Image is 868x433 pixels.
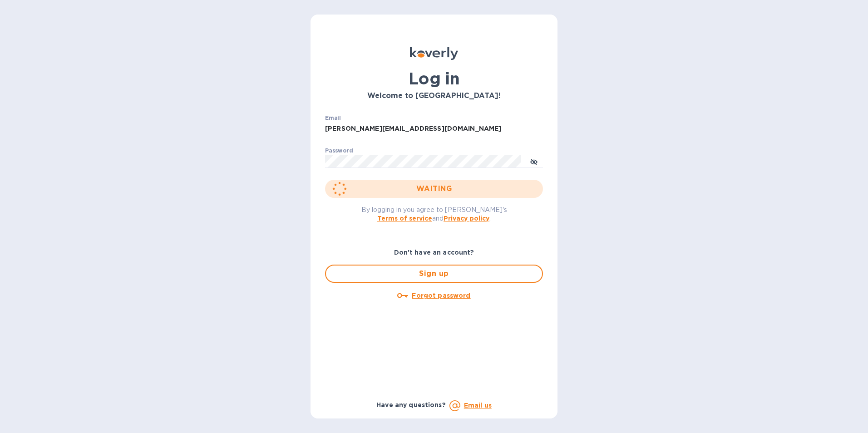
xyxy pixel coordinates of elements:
a: Terms of service [377,215,432,222]
h3: Welcome to [GEOGRAPHIC_DATA]! [325,92,543,100]
h1: Log in [325,69,543,88]
label: Email [325,115,341,121]
b: Don't have an account? [394,249,474,256]
img: Koverly [410,47,458,60]
span: By logging in you agree to [PERSON_NAME]'s and . [361,206,507,222]
button: Sign up [325,265,543,283]
button: toggle password visibility [525,152,543,170]
b: Have any questions? [376,401,446,408]
a: Privacy policy [444,215,489,222]
span: Sign up [333,268,535,279]
u: Forgot password [412,292,470,299]
label: Password [325,148,353,153]
input: Enter email address [325,122,543,136]
a: Email us [464,402,492,409]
